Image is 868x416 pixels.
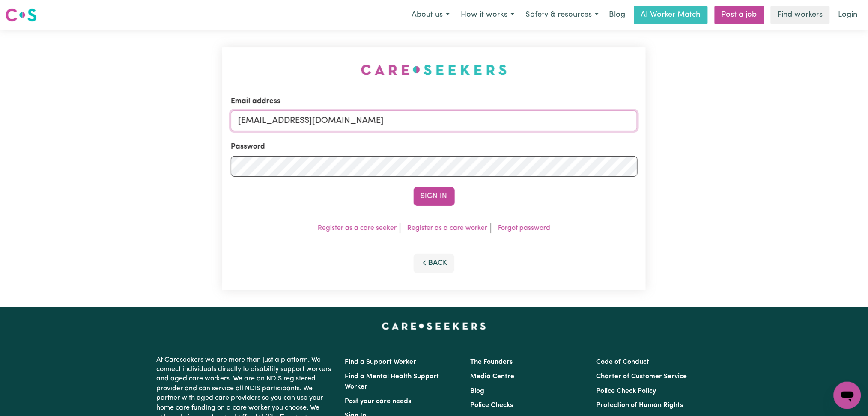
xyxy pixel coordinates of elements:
a: Forgot password [498,225,550,232]
a: Media Centre [471,373,515,380]
img: Careseekers logo [5,7,37,23]
a: Careseekers logo [5,5,37,25]
a: Register as a care worker [407,225,487,232]
label: Email address [231,96,280,107]
a: Post a job [715,6,764,24]
a: AI Worker Match [634,6,708,24]
a: Charter of Customer Service [596,373,687,380]
a: Police Checks [471,402,513,409]
button: Sign In [414,187,455,206]
label: Password [231,141,265,152]
a: Police Check Policy [596,388,656,395]
a: Post your care needs [345,398,412,405]
a: Blog [471,388,485,395]
a: Blog [604,6,631,24]
a: Careseekers home page [382,323,486,330]
a: Find a Support Worker [345,359,417,365]
input: Email address [231,110,638,131]
a: Code of Conduct [596,359,649,365]
a: Protection of Human Rights [596,402,683,409]
a: Find workers [771,6,830,24]
a: Login [833,6,863,24]
button: About us [406,6,455,24]
a: The Founders [471,359,513,365]
iframe: Button to launch messaging window [834,382,861,409]
a: Register as a care seeker [318,225,397,232]
a: Find a Mental Health Support Worker [345,373,439,390]
button: How it works [455,6,520,24]
button: Safety & resources [520,6,604,24]
button: Back [414,254,455,273]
